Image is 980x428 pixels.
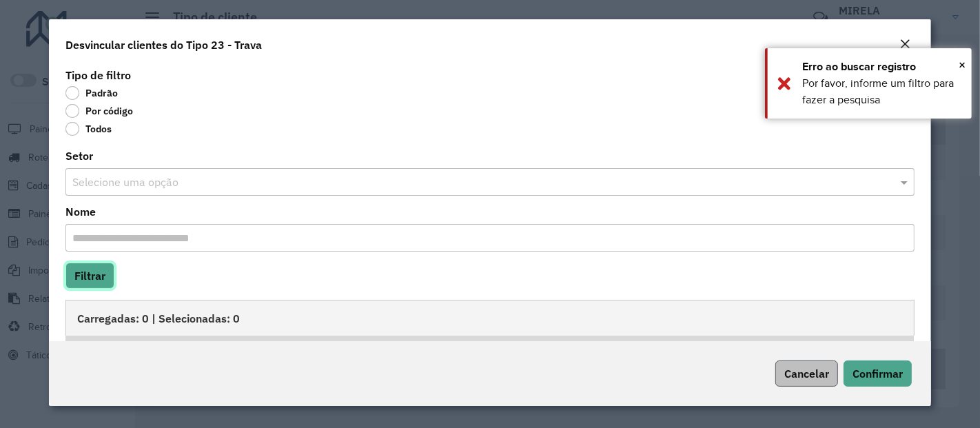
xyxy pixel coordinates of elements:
[895,36,915,54] button: Close
[65,86,118,100] label: Padrão
[65,122,112,136] label: Todos
[802,59,961,75] div: Erro ao buscar registro
[802,75,961,108] div: Por favor, informe um filtro para fazer a pesquisa
[65,300,915,336] div: Carregadas: 0 | Selecionadas: 0
[65,147,93,164] label: Setor
[784,367,829,380] span: Cancelar
[65,67,131,83] label: Tipo de filtro
[65,104,133,118] label: Por código
[65,263,114,289] button: Filtrar
[775,360,838,387] button: Cancelar
[99,336,651,365] th: Código de negócio
[65,203,96,220] label: Nome
[959,57,966,72] span: ×
[899,39,910,50] em: Fechar
[650,336,914,365] th: Nome
[853,367,903,380] span: Confirmar
[959,54,966,75] button: Close
[844,360,912,387] button: Confirmar
[65,37,262,53] h4: Desvincular clientes do Tipo 23 - Trava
